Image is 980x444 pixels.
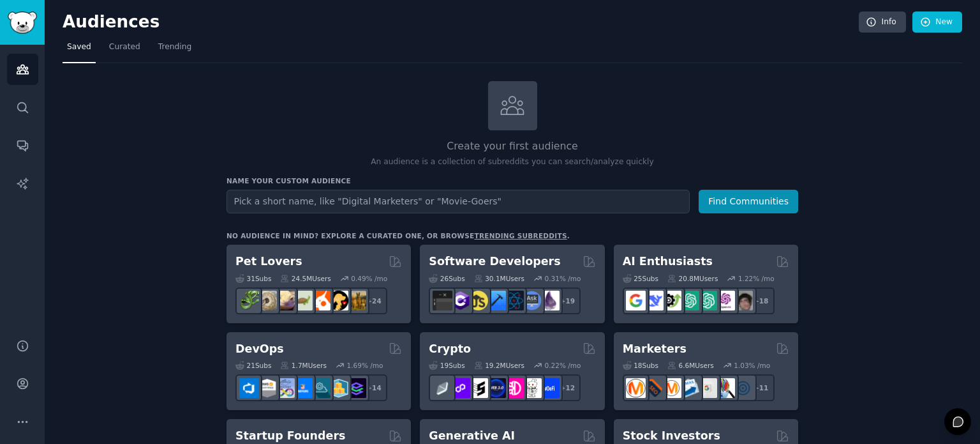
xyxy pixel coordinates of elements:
[554,287,581,314] div: + 19
[667,274,718,283] div: 20.8M Users
[158,42,191,53] span: Trending
[63,37,96,63] a: Saved
[226,190,690,213] input: Pick a short name, like "Digital Marketers" or "Movie-Goers"
[239,291,259,310] img: herpetology
[235,361,271,370] div: 21 Sub s
[226,231,570,240] div: No audience in mind? Explore a curated one, or browse .
[346,378,366,398] img: PlatformEngineers
[450,378,470,398] img: 0xPolygon
[429,428,515,444] h2: Generative AI
[351,274,387,283] div: 0.49 % /mo
[662,291,681,310] img: AItoolsCatalog
[912,11,962,33] a: New
[235,274,271,283] div: 31 Sub s
[623,361,658,370] div: 18 Sub s
[429,274,464,283] div: 26 Sub s
[748,287,775,314] div: + 18
[474,232,567,240] a: trending subreddits
[429,254,560,270] h2: Software Developers
[450,291,470,310] img: csharp
[540,291,560,310] img: elixir
[257,291,277,310] img: ballpython
[486,291,506,310] img: iOSProgramming
[311,291,330,310] img: cockatiel
[474,274,524,283] div: 30.1M Users
[623,341,687,357] h2: Marketers
[486,378,506,398] img: web3
[474,361,524,370] div: 19.2M Users
[734,361,770,370] div: 1.03 % /mo
[429,361,464,370] div: 19 Sub s
[239,378,259,398] img: azuredevops
[733,378,753,398] img: OnlineMarketing
[697,291,717,310] img: chatgpt_prompts_
[280,361,327,370] div: 1.7M Users
[347,361,383,370] div: 1.69 % /mo
[626,291,646,310] img: GoogleGeminiAI
[679,378,699,398] img: Emailmarketing
[733,291,753,310] img: ArtificalIntelligence
[748,374,775,401] div: + 11
[468,291,488,310] img: learnjavascript
[275,378,295,398] img: Docker_DevOps
[360,374,387,401] div: + 14
[329,291,348,310] img: PetAdvice
[667,361,714,370] div: 6.6M Users
[275,291,295,310] img: leopardgeckos
[679,291,699,310] img: chatgpt_promptDesign
[360,287,387,314] div: + 24
[626,378,646,398] img: content_marketing
[226,139,798,155] h2: Create your first audience
[468,378,488,398] img: ethstaker
[63,12,859,33] h2: Audiences
[504,291,524,310] img: reactnative
[109,42,140,53] span: Curated
[715,291,735,310] img: OpenAIDev
[280,274,330,283] div: 24.5M Users
[738,274,775,283] div: 1.22 % /mo
[623,428,720,444] h2: Stock Investors
[715,378,735,398] img: MarketingResearch
[697,378,717,398] img: googleads
[329,378,348,398] img: aws_cdk
[644,291,664,310] img: DeepSeek
[522,291,542,310] img: AskComputerScience
[623,254,713,270] h2: AI Enthusiasts
[699,190,798,213] button: Find Communities
[545,274,581,283] div: 0.31 % /mo
[293,378,313,398] img: DevOpsLinks
[293,291,313,310] img: turtle
[433,291,452,310] img: software
[662,378,681,398] img: AskMarketing
[235,428,345,444] h2: Startup Founders
[554,374,581,401] div: + 12
[105,37,145,63] a: Curated
[67,42,91,53] span: Saved
[226,176,798,185] h3: Name your custom audience
[623,274,658,283] div: 25 Sub s
[154,37,196,63] a: Trending
[429,341,471,357] h2: Crypto
[540,378,560,398] img: defi_
[226,157,798,168] p: An audience is a collection of subreddits you can search/analyze quickly
[433,378,452,398] img: ethfinance
[522,378,542,398] img: CryptoNews
[8,11,37,34] img: GummySearch logo
[859,11,906,33] a: Info
[235,254,302,270] h2: Pet Lovers
[235,341,284,357] h2: DevOps
[504,378,524,398] img: defiblockchain
[257,378,277,398] img: AWS_Certified_Experts
[346,291,366,310] img: dogbreed
[311,378,330,398] img: platformengineering
[644,378,664,398] img: bigseo
[545,361,581,370] div: 0.22 % /mo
